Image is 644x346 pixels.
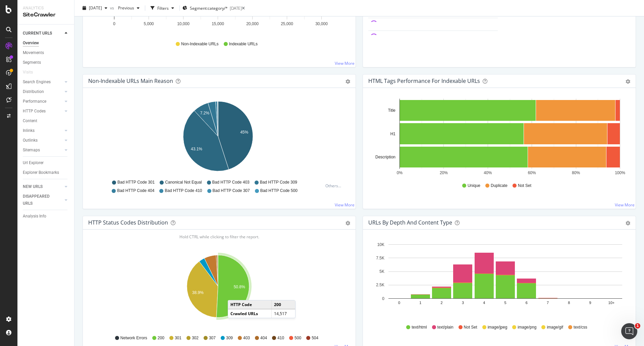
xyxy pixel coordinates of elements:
text: Title [388,108,396,113]
div: Overview [23,40,39,47]
a: Url Explorer [23,159,69,166]
a: View More [615,202,635,208]
span: 403 [243,335,250,341]
span: Bad HTTP Code 301 [117,180,155,185]
span: 307 [209,335,216,341]
td: HTTP Code [228,300,272,309]
text: 5 [504,301,506,305]
div: CURRENT URLS [23,30,52,37]
div: Filters [157,5,169,11]
span: Canonical Not Equal [165,180,202,185]
div: Others... [325,183,344,189]
div: Distribution [23,88,44,95]
text: 30,000 [315,21,328,26]
text: 0 [113,21,115,26]
text: 5,000 [144,21,154,26]
span: Network Errors [120,335,147,341]
div: Visits [23,69,33,76]
text: 0 [398,301,400,305]
a: Visits [23,69,40,76]
div: Content [23,117,37,125]
a: Performance [23,98,63,105]
span: 504 [312,335,318,341]
div: Analytics [23,5,69,11]
span: 404 [260,335,267,341]
a: Inlinks [23,127,63,134]
div: HTML Tags Performance for Indexable URLs [368,78,480,84]
text: H1 [390,132,396,136]
div: Url Explorer [23,159,44,166]
div: gear [626,79,630,84]
text: 10+ [608,301,615,305]
text: 7 [547,301,549,305]
span: 309 [226,335,233,341]
span: 301 [175,335,181,341]
div: gear [626,221,630,226]
a: View More [335,202,355,208]
span: Previous [115,5,134,11]
button: Segment:category/*[DATE] [182,3,242,13]
div: URLs by Depth and Content Type [368,219,452,226]
text: 45% [240,130,248,135]
text: 0% [397,170,403,175]
text: 7.2% [200,111,210,115]
td: Crawled URLs [228,309,272,318]
div: DISAPPEARED URLS [23,193,57,207]
text: 10,000 [177,21,190,26]
div: Non-Indexable URLs Main Reason [88,78,173,84]
div: HTTP Codes [23,108,46,115]
span: Bad HTTP Code 309 [260,180,297,185]
span: Duplicate [491,183,507,189]
text: 8 [568,301,570,305]
div: gear [345,221,350,226]
a: NEW URLS [23,183,63,190]
span: Bad HTTP Code 403 [212,180,250,185]
text: 7.5K [376,256,384,260]
a: Movements [23,49,69,56]
a: CURRENT URLS [23,30,63,37]
text: 20,000 [246,21,259,26]
span: text/html [412,325,427,330]
span: Not Set [518,183,531,189]
div: A chart. [368,99,628,177]
text: 60% [528,170,536,175]
text: 4 [483,301,485,305]
div: Inlinks [23,127,35,134]
button: Previous [115,3,142,13]
text: 2.5K [376,283,384,287]
a: Explorer Bookmarks [23,169,69,176]
a: View More [335,60,355,66]
text: 40% [484,170,492,175]
a: Content [23,117,69,125]
td: 200 [272,300,295,309]
span: image/gif [547,325,563,330]
div: Search Engines [23,79,51,86]
text: Description [375,155,395,159]
div: Sitemaps [23,147,40,154]
span: Segment: category/* [190,5,228,11]
text: 50.8% [234,285,245,289]
text: 1 [419,301,421,305]
button: Filters [148,3,177,13]
span: 200 [158,335,164,341]
text: 0 [382,296,384,301]
text: 15,000 [212,21,224,26]
span: 410 [277,335,284,341]
td: 14,517 [272,309,295,318]
span: Unique [468,183,480,189]
text: 2 [441,301,443,305]
span: 1 [635,323,640,329]
div: gear [345,79,350,84]
text: 9 [589,301,591,305]
a: Search Engines [23,79,63,86]
svg: A chart. [368,240,628,318]
div: [DATE] [230,5,242,11]
text: 25,000 [281,21,293,26]
iframe: Intercom live chat [621,323,637,339]
div: Movements [23,49,44,56]
div: HTTP Status Codes Distribution [88,219,168,226]
text: 6 [526,301,528,305]
div: A chart. [88,99,348,177]
span: image/jpeg [488,325,507,330]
